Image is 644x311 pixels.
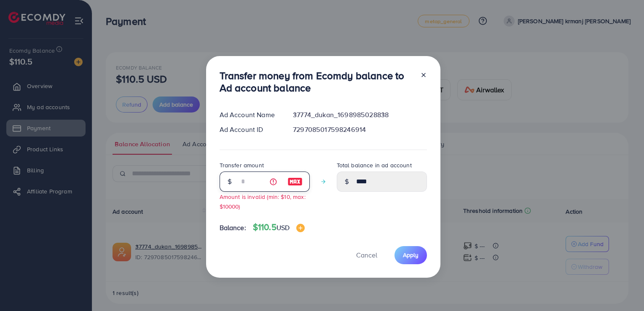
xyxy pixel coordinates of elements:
[276,223,290,232] span: USD
[356,250,377,260] span: Cancel
[287,177,303,187] img: image
[220,161,264,169] label: Transfer amount
[253,222,305,233] h4: $110.5
[403,251,419,259] span: Apply
[337,161,412,169] label: Total balance in ad account
[220,223,246,233] span: Balance:
[608,273,638,305] iframe: Chat
[296,224,305,232] img: image
[220,193,306,210] small: Amount is invalid (min: $10, max: $10000)
[213,125,287,134] div: Ad Account ID
[286,125,433,134] div: 7297085017598246914
[346,246,388,264] button: Cancel
[220,70,413,94] h3: Transfer money from Ecomdy balance to Ad account balance
[394,246,427,264] button: Apply
[213,110,287,120] div: Ad Account Name
[286,110,433,120] div: 37774_dukan_1698985028838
